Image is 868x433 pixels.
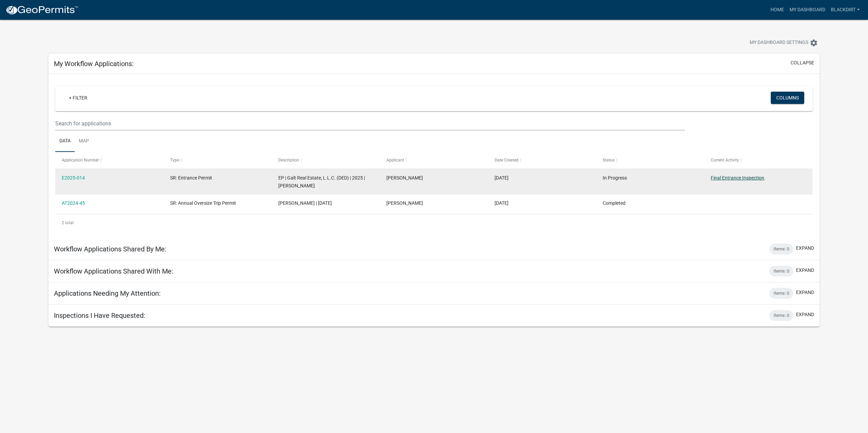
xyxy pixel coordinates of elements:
button: My Dashboard Settingssettings [744,36,823,49]
span: Status [603,158,615,163]
datatable-header-cell: Status [596,152,704,168]
h5: My Workflow Applications: [54,60,134,68]
button: expand [796,245,814,252]
datatable-header-cell: Type [163,152,271,168]
a: Home [768,3,787,16]
span: Type [170,158,179,163]
span: Completed [603,200,626,206]
span: 10/25/2024 [495,200,509,206]
div: 2 total [55,214,813,231]
a: My Dashboard [787,3,828,16]
a: BlackDirt [828,3,863,16]
button: expand [796,267,814,274]
datatable-header-cell: Application Number [55,152,163,168]
datatable-header-cell: Current Activity [704,152,812,168]
div: Items: 0 [769,310,793,321]
a: E2025-014 [62,175,85,181]
datatable-header-cell: Date Created [488,152,596,168]
span: Application Number [62,158,99,163]
button: expand [796,311,814,318]
span: SR: Annual Oversize Trip Permit [170,200,236,206]
datatable-header-cell: Description [272,152,380,168]
span: Current Activity [711,158,739,163]
a: Map [75,130,93,152]
h5: Workflow Applications Shared By Me: [54,245,166,253]
div: Items: 0 [769,288,793,299]
i: settings [810,39,818,47]
button: expand [796,289,814,296]
h5: Applications Needing My Attention: [54,289,161,297]
span: In Progress [603,175,627,181]
span: Date Created [495,158,518,163]
a: Final Entrance Inspection [711,175,764,181]
h5: Workflow Applications Shared With Me: [54,267,173,275]
span: Andrew DeNio | 10/25/2024 [278,200,332,206]
span: Andrew DeNio [386,200,423,206]
span: EP | Galt Real Estate, L.L.C. (DED) | 2025 | Andrew DeNio [278,175,365,188]
div: Items: 0 [769,266,793,277]
a: AT2024-45 [62,200,85,206]
button: Columns [771,92,804,104]
div: collapse [48,74,820,238]
input: Search for applications [55,117,685,130]
span: Description [278,158,299,163]
span: 07/11/2025 [495,175,509,181]
a: Data [55,130,75,152]
div: Items: 0 [769,244,793,254]
span: Andrew DeNio [386,175,423,181]
button: collapse [791,59,814,66]
datatable-header-cell: Applicant [380,152,488,168]
h5: Inspections I Have Requested: [54,311,145,320]
span: SR: Entrance Permit [170,175,212,181]
span: Applicant [386,158,404,163]
span: My Dashboard Settings [750,39,808,47]
a: + Filter [63,92,93,104]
